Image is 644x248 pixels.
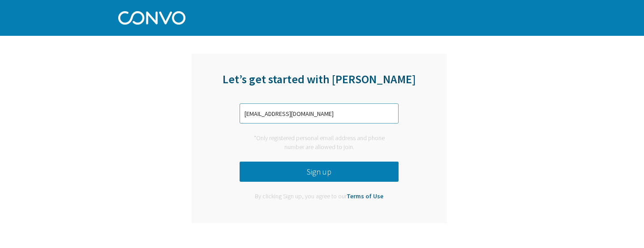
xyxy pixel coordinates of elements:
div: *Only registered personal email address and phone number are allowed to join. [240,134,399,151]
a: Terms of Use [347,192,383,200]
div: Let’s get started with [PERSON_NAME] [192,72,447,98]
button: Sign up [240,162,399,182]
div: By clicking Sign up, you agree to our [248,192,390,201]
input: Enter phone number or email address [240,103,399,124]
img: Convo Logo [118,9,185,25]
